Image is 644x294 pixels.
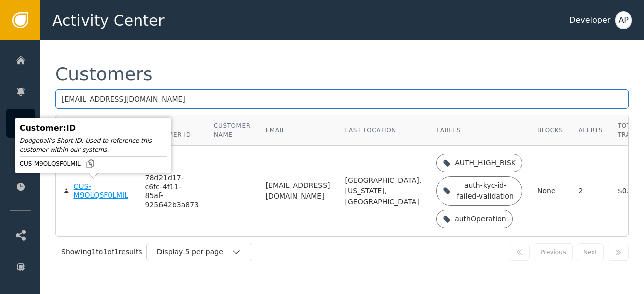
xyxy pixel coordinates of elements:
[537,126,563,135] div: Blocks
[266,126,330,135] div: Email
[569,14,610,26] div: Developer
[338,146,429,236] td: [GEOGRAPHIC_DATA], [US_STATE], [GEOGRAPHIC_DATA]
[618,121,641,139] div: Total Trans.
[74,182,130,200] div: CUS-M9OLQSF0LMIL
[55,89,629,109] input: Search by name, email, or ID
[571,146,610,236] td: 2
[214,121,251,139] div: Customer Name
[20,122,167,134] div: Customer : ID
[157,247,231,257] div: Display 5 per page
[455,214,506,224] div: authOperation
[455,158,516,168] div: AUTH_HIGH_RISK
[55,65,153,83] div: Customers
[20,159,167,169] div: CUS-M9OLQSF0LMIL
[345,126,422,135] div: Last Location
[615,11,632,29] button: AP
[61,247,142,257] div: Showing 1 to 1 of 1 results
[578,126,603,135] div: Alerts
[258,146,338,236] td: [EMAIL_ADDRESS][DOMAIN_NAME]
[436,126,522,135] div: Labels
[537,186,563,197] div: None
[145,121,199,139] div: Your Customer ID
[455,180,516,202] div: auth-kyc-id-failed-validation
[145,174,199,209] div: 78d21d17-c6fc-4f11-85af-925642b3a873
[52,9,165,32] span: Activity Center
[20,136,167,154] div: Dodgeball's Short ID. Used to reference this customer within our systems.
[146,243,252,261] button: Display 5 per page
